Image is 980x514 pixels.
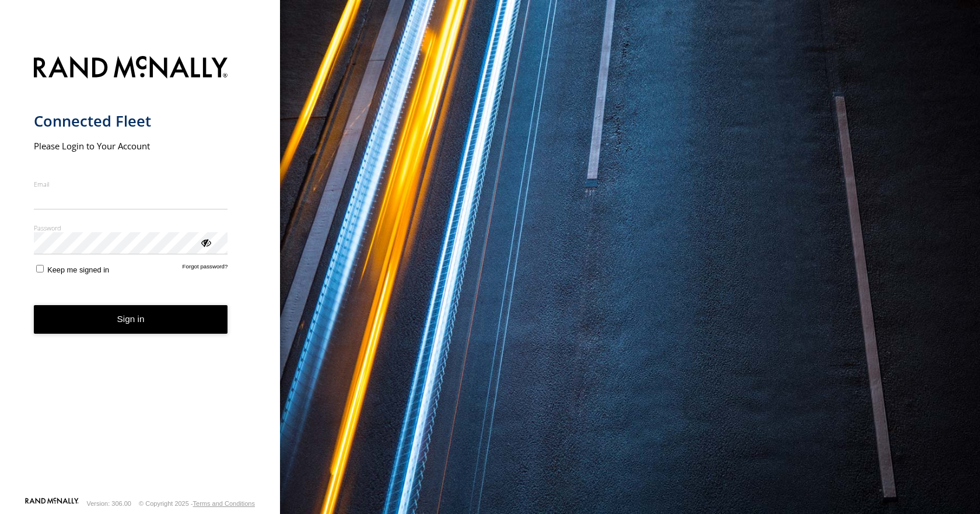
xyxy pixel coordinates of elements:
h2: Please Login to Your Account [34,140,228,152]
h1: Connected Fleet [34,111,228,131]
button: Sign in [34,305,228,334]
label: Password [34,223,228,232]
a: Forgot password? [183,263,228,274]
label: Email [34,180,228,188]
div: © Copyright 2025 - [139,500,255,507]
a: Visit our Website [25,498,79,509]
img: Rand McNally [34,54,228,83]
div: ViewPassword [199,236,211,248]
span: Keep me signed in [47,265,109,274]
div: Version: 306.00 [87,500,131,507]
input: Keep me signed in [36,265,44,272]
a: Terms and Conditions [193,500,255,507]
form: main [34,49,247,496]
